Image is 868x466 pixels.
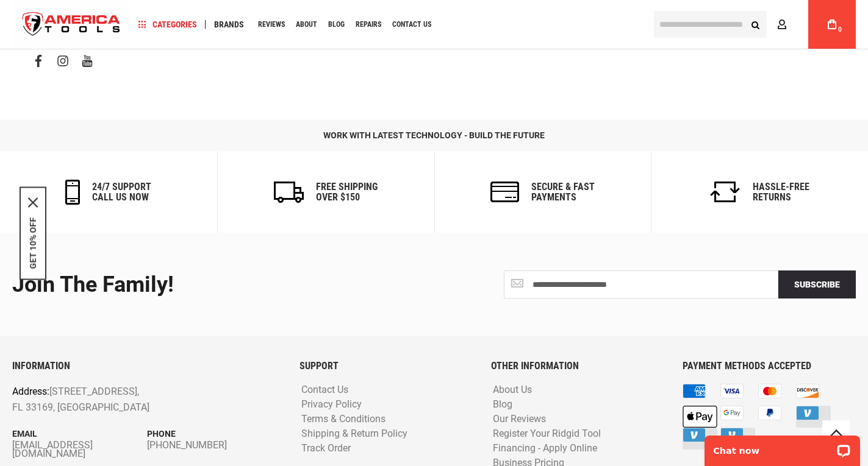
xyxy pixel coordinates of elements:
[138,20,197,29] span: Categories
[296,21,317,28] span: About
[12,386,49,397] span: Address:
[258,21,285,28] span: Reviews
[28,197,38,207] button: Close
[328,21,345,28] span: Blog
[298,414,389,425] a: Terms & Conditions
[697,428,868,466] iframe: LiveChat chat widget
[209,16,249,33] a: Brands
[683,361,856,372] h6: PAYMENT METHODS ACCEPTED
[147,441,282,450] a: [PHONE_NUMBER]
[491,361,664,372] h6: OTHER INFORMATION
[490,428,604,440] a: Register Your Ridgid Tool
[28,217,38,269] button: GET 10% OFF
[298,384,351,396] a: Contact Us
[490,399,515,411] a: Blog
[12,361,281,372] h6: INFORMATION
[12,2,131,48] img: America Tools
[290,16,323,33] a: About
[133,16,203,33] a: Categories
[12,2,131,48] a: store logo
[12,441,147,458] a: [EMAIL_ADDRESS][DOMAIN_NAME]
[753,182,809,203] h6: Hassle-Free Returns
[392,21,431,28] span: Contact Us
[744,13,767,36] button: Search
[490,414,549,425] a: Our Reviews
[350,16,387,33] a: Repairs
[298,428,411,440] a: Shipping & Return Policy
[531,182,595,203] h6: secure & fast payments
[838,26,842,33] span: 0
[387,16,437,33] a: Contact Us
[299,361,473,372] h6: SUPPORT
[12,384,228,415] p: [STREET_ADDRESS], FL 33169, [GEOGRAPHIC_DATA]
[490,384,535,396] a: About Us
[12,273,425,297] div: Join the Family!
[147,427,282,440] p: Phone
[28,197,38,207] svg: close icon
[92,182,151,203] h6: 24/7 support call us now
[356,21,381,28] span: Repairs
[778,270,856,298] button: Subscribe
[323,16,350,33] a: Blog
[794,280,840,289] span: Subscribe
[298,399,365,411] a: Privacy Policy
[214,20,244,29] span: Brands
[490,443,600,454] a: Financing - Apply Online
[12,427,147,440] p: Email
[298,443,354,454] a: Track Order
[316,182,378,203] h6: Free Shipping Over $150
[253,16,290,33] a: Reviews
